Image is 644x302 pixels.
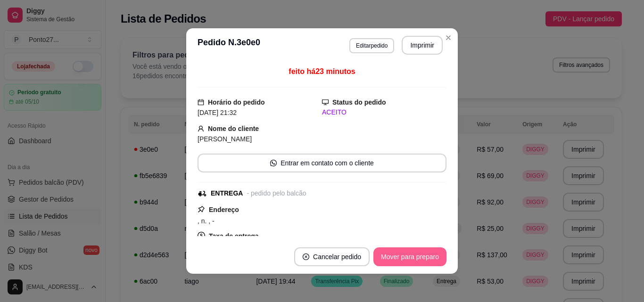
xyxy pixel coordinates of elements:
[373,247,446,266] button: Mover para preparo
[198,232,205,239] span: dollar
[208,125,259,132] strong: Nome do cliente
[198,217,215,225] span: , n. , -
[349,38,394,53] button: Editarpedido
[332,98,386,106] strong: Status do pedido
[211,188,243,198] div: ENTREGA
[294,247,370,266] button: close-circleCancelar pedido
[247,188,306,198] div: - pedido pelo balcão
[289,67,355,75] span: feito há 23 minutos
[441,30,456,45] button: Close
[209,206,239,213] strong: Endereço
[209,232,259,240] strong: Taxa de entrega
[198,135,252,143] span: [PERSON_NAME]
[198,154,446,172] button: whats-appEntrar em contato com o cliente
[208,98,265,106] strong: Horário do pedido
[322,99,329,106] span: desktop
[198,125,204,132] span: user
[198,205,205,213] span: pushpin
[198,109,237,116] span: [DATE] 21:32
[402,36,443,55] button: Imprimir
[198,36,260,55] h3: Pedido N. 3e0e0
[198,99,204,106] span: calendar
[303,253,309,260] span: close-circle
[270,160,277,166] span: whats-app
[322,107,446,117] div: ACEITO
